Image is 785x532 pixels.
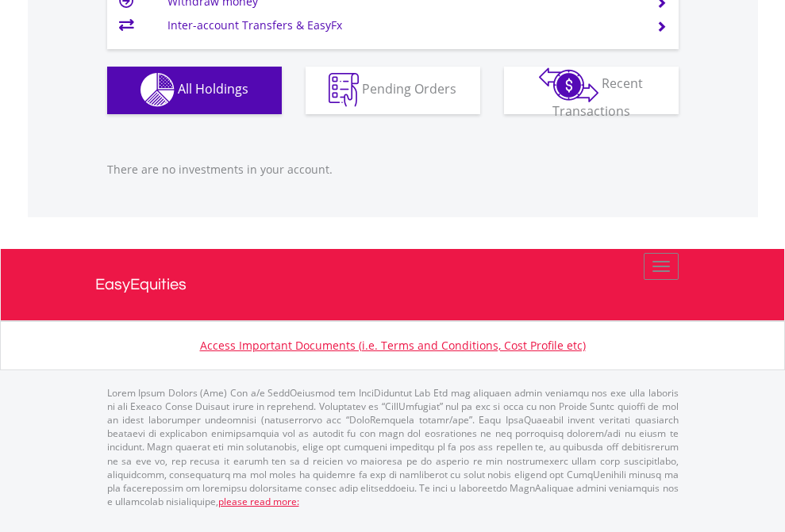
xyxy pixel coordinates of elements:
p: There are no investments in your account. [107,162,679,178]
a: Access Important Documents (i.e. Terms and Conditions, Cost Profile etc) [200,338,586,353]
td: Inter-account Transfers & EasyFx [167,13,637,37]
button: Recent Transactions [504,67,679,114]
img: pending_instructions-wht.png [329,73,359,107]
a: please read more: [218,495,299,508]
img: holdings-wht.png [140,73,175,107]
a: EasyEquities [95,249,691,320]
span: Recent Transactions [552,75,644,120]
button: All Holdings [107,67,282,114]
span: Pending Orders [362,80,456,98]
img: transactions-zar-wht.png [539,67,598,102]
button: Pending Orders [306,67,480,114]
p: Lorem Ipsum Dolors (Ame) Con a/e SeddOeiusmod tem InciDiduntut Lab Etd mag aliquaen admin veniamq... [107,386,679,508]
span: All Holdings [178,80,248,98]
